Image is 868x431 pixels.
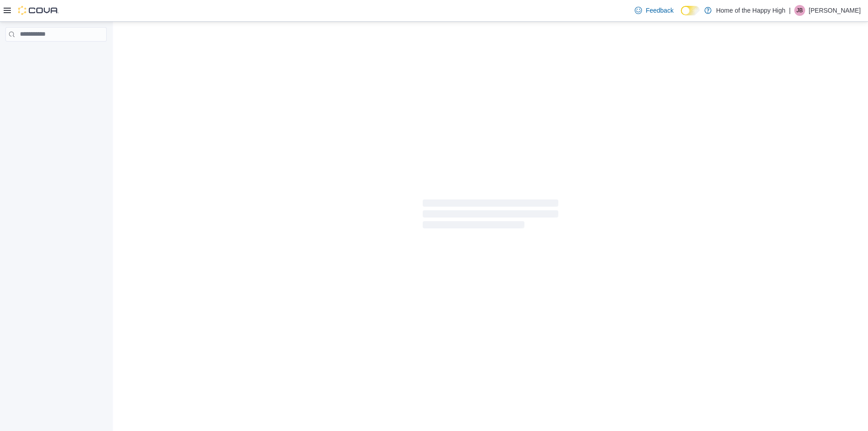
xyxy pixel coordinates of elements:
[18,6,59,15] img: Cova
[681,6,700,15] input: Dark Mode
[809,5,861,16] p: [PERSON_NAME]
[5,43,107,65] nav: Complex example
[716,5,785,16] p: Home of the Happy High
[797,5,803,16] span: JB
[631,1,677,19] a: Feedback
[423,201,558,230] span: Loading
[789,5,791,16] p: |
[794,5,805,16] div: Jordanna Bosma
[646,6,673,15] span: Feedback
